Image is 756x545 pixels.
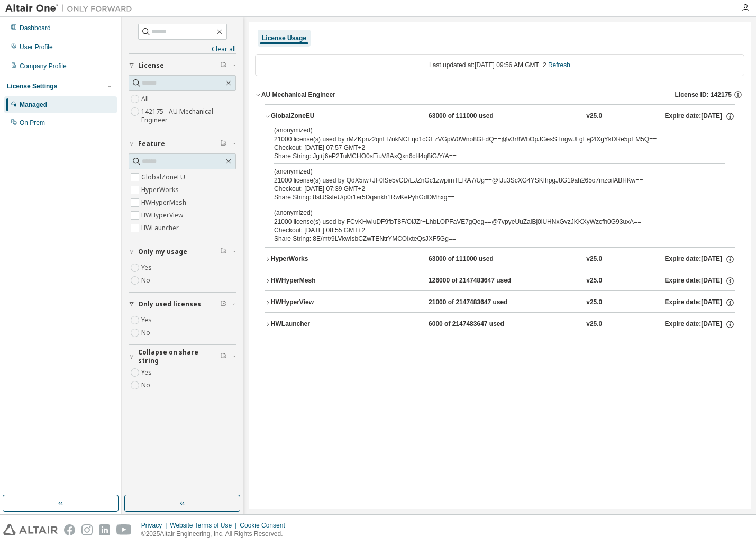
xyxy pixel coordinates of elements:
div: User Profile [20,43,53,51]
img: Altair One [5,3,138,14]
div: GlobalZoneEU [271,112,366,121]
div: Checkout: [DATE] 07:39 GMT+2 [274,185,700,193]
img: instagram.svg [81,524,93,535]
label: Yes [141,261,154,274]
span: Clear filter [220,300,226,308]
div: HWHyperView [271,298,366,307]
div: 6000 of 2147483647 used [429,320,524,329]
div: 21000 of 2147483647 used [429,298,524,307]
label: Yes [141,366,154,379]
div: v25.0 [586,320,602,329]
img: facebook.svg [64,524,75,535]
div: Expire date: [DATE] [664,320,734,329]
label: No [141,274,152,287]
p: (anonymized) [274,167,700,176]
button: License [129,54,236,77]
label: GlobalZoneEU [141,171,187,184]
label: 142175 - AU Mechanical Engineer [141,105,236,126]
span: License [138,61,164,70]
div: On Prem [20,119,45,127]
button: HWHyperView21000 of 2147483647 usedv25.0Expire date:[DATE] [265,291,735,314]
div: Share String: 8E/mt/9LVkwIsbCZwTENtrYMCOIxteQsJXF5Gg== [274,234,700,243]
div: Privacy [141,521,170,530]
span: Clear filter [220,61,226,70]
a: Clear all [129,45,236,53]
span: Only used licenses [138,300,201,308]
button: HWLauncher6000 of 2147483647 usedv25.0Expire date:[DATE] [265,313,735,336]
div: Checkout: [DATE] 07:57 GMT+2 [274,143,700,152]
div: v25.0 [586,112,602,121]
label: HyperWorks [141,184,181,196]
div: License Usage [262,34,306,42]
div: 126000 of 2147483647 used [429,276,524,286]
p: (anonymized) [274,208,700,217]
div: Expire date: [DATE] [664,298,734,307]
img: youtube.svg [116,524,132,535]
label: Yes [141,314,154,326]
div: AU Mechanical Engineer [261,90,335,99]
div: Cookie Consent [240,521,291,530]
div: Dashboard [20,24,51,32]
span: Only my usage [138,248,187,256]
div: 21000 license(s) used by QdX5iw+JF0lSe5vCD/EJZnGc1zwpimTERA7/Ug==@fJu3ScXG4YSKIhpgJ8G19ah265o7mzo... [274,167,700,185]
img: altair_logo.svg [3,524,58,535]
span: License ID: 142175 [675,90,732,99]
div: License Settings [7,82,57,90]
div: HWHyperMesh [271,276,366,286]
div: 63000 of 111000 used [429,255,524,264]
button: Collapse on share string [129,345,236,368]
button: AU Mechanical EngineerLicense ID: 142175 [255,83,744,106]
div: v25.0 [586,276,602,286]
p: © 2025 Altair Engineering, Inc. All Rights Reserved. [141,530,292,539]
div: Expire date: [DATE] [664,112,734,121]
span: Collapse on share string [138,348,220,365]
label: HWHyperMesh [141,196,188,209]
div: HyperWorks [271,255,366,264]
button: Only used licenses [129,293,236,316]
div: Expire date: [DATE] [664,255,734,264]
button: Feature [129,132,236,156]
span: Clear filter [220,140,226,148]
button: Only my usage [129,240,236,264]
div: Share String: Jg+j6eP2TuMCHO0sEiuV8AxQxn6cH4q8iG/Y/A== [274,152,700,160]
button: GlobalZoneEU63000 of 111000 usedv25.0Expire date:[DATE] [265,105,735,128]
div: Last updated at: [DATE] 09:56 AM GMT+2 [255,54,744,76]
button: HWHyperMesh126000 of 2147483647 usedv25.0Expire date:[DATE] [265,269,735,293]
a: Refresh [548,61,570,69]
div: v25.0 [586,298,602,307]
label: HWHyperView [141,209,185,222]
label: No [141,326,152,339]
div: Company Profile [20,62,67,70]
div: 21000 license(s) used by FCvKHwluDF9fbT8F/OlJZr+LhbLOPFaVE7gQeg==@7vpyeUuZalBj0lUHNxGvzJKKXyWzcfh... [274,208,700,226]
div: Expire date: [DATE] [664,276,734,286]
div: 21000 license(s) used by rMZKpnz2qnLI7nkNCEqo1cGEzVGpW0Wno8GFdQ==@v3r8WbOpJGesSTngwJLgLej2lXgYkDR... [274,126,700,143]
label: No [141,379,152,392]
span: Clear filter [220,352,226,361]
div: Share String: 8sfJSsIeU/p0r1er5Dqankh1RwKePyhGdDMhxg== [274,193,700,202]
label: All [141,93,151,105]
div: Managed [20,101,47,109]
img: linkedin.svg [99,524,110,535]
div: HWLauncher [271,320,366,329]
div: Website Terms of Use [170,521,240,530]
button: HyperWorks63000 of 111000 usedv25.0Expire date:[DATE] [265,248,735,271]
div: v25.0 [586,255,602,264]
label: HWLauncher [141,222,181,234]
span: Clear filter [220,248,226,256]
div: Checkout: [DATE] 08:55 GMT+2 [274,226,700,234]
p: (anonymized) [274,126,700,135]
span: Feature [138,140,165,148]
div: 63000 of 111000 used [429,112,524,121]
